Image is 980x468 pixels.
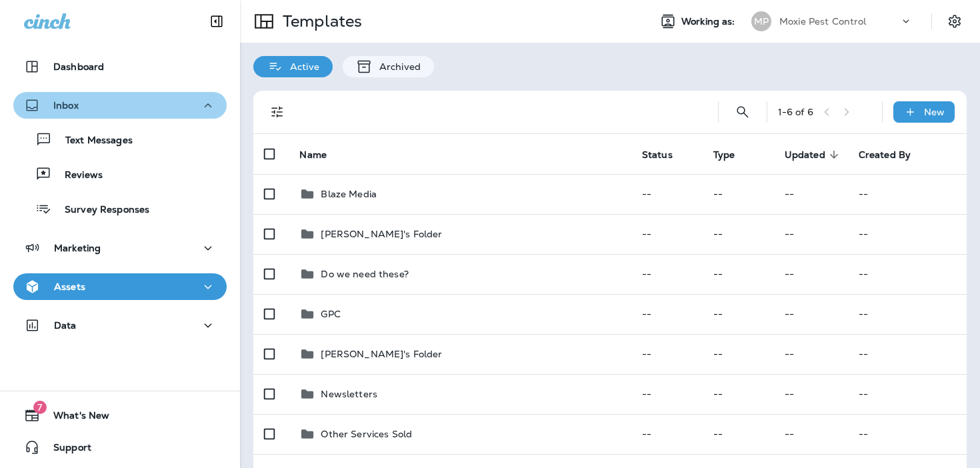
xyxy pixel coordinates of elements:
[751,11,771,31] div: MP
[859,149,928,161] span: Created By
[774,174,848,214] td: --
[631,214,703,254] td: --
[53,100,79,111] p: Inbox
[703,254,774,294] td: --
[713,149,753,161] span: Type
[774,214,848,254] td: --
[631,254,703,294] td: --
[631,414,703,454] td: --
[13,125,227,153] button: Text Messages
[277,11,362,31] p: Templates
[299,149,344,161] span: Name
[13,273,227,300] button: Assets
[642,149,690,161] span: Status
[52,135,133,147] p: Text Messages
[40,442,91,458] span: Support
[13,434,227,461] button: Support
[283,61,319,72] p: Active
[774,294,848,334] td: --
[774,254,848,294] td: --
[703,294,774,334] td: --
[713,149,735,161] span: Type
[703,214,774,254] td: --
[321,269,408,279] p: Do we need these?
[774,334,848,374] td: --
[859,149,911,161] span: Created By
[321,189,377,199] p: Blaze Media
[848,414,967,454] td: --
[703,374,774,414] td: --
[703,174,774,214] td: --
[729,99,756,125] button: Search Templates
[373,61,421,72] p: Archived
[321,309,340,319] p: GPC
[848,174,967,214] td: --
[848,214,967,254] td: --
[13,312,227,339] button: Data
[54,281,85,292] p: Assets
[33,401,47,414] span: 7
[774,414,848,454] td: --
[848,374,967,414] td: --
[848,334,967,374] td: --
[198,8,235,35] button: Collapse Sidebar
[924,107,945,117] p: New
[299,149,327,161] span: Name
[785,149,825,161] span: Updated
[54,320,77,331] p: Data
[779,16,867,27] p: Moxie Pest Control
[321,429,412,439] p: Other Services Sold
[681,16,738,27] span: Working as:
[848,294,967,334] td: --
[848,254,967,294] td: --
[13,235,227,261] button: Marketing
[631,294,703,334] td: --
[642,149,673,161] span: Status
[631,174,703,214] td: --
[13,195,227,223] button: Survey Responses
[51,169,103,182] p: Reviews
[703,414,774,454] td: --
[264,99,291,125] button: Filters
[13,402,227,429] button: 7What's New
[321,229,442,239] p: [PERSON_NAME]'s Folder
[54,243,101,253] p: Marketing
[943,9,967,33] button: Settings
[321,389,377,399] p: Newsletters
[774,374,848,414] td: --
[631,374,703,414] td: --
[321,349,442,359] p: [PERSON_NAME]'s Folder
[785,149,843,161] span: Updated
[703,334,774,374] td: --
[51,204,149,217] p: Survey Responses
[13,92,227,119] button: Inbox
[40,410,109,426] span: What's New
[13,53,227,80] button: Dashboard
[778,107,813,117] div: 1 - 6 of 6
[13,160,227,188] button: Reviews
[53,61,104,72] p: Dashboard
[631,334,703,374] td: --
